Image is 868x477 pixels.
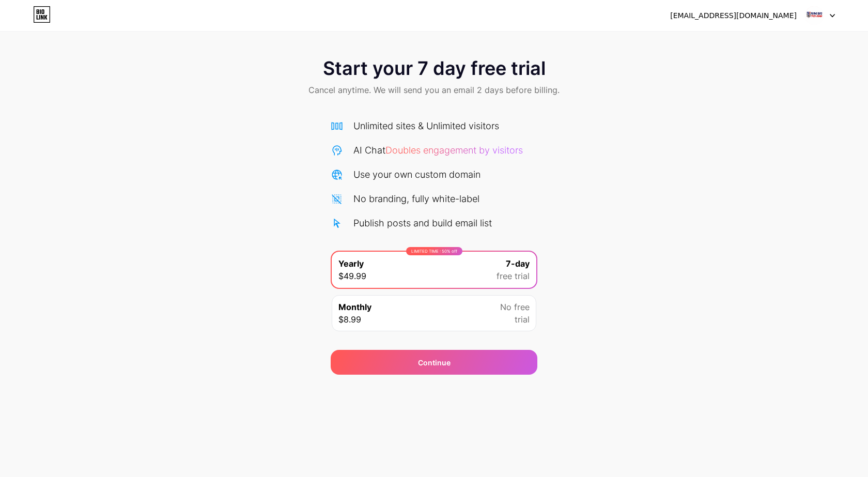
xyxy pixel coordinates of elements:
[506,257,530,270] span: 7-day
[515,313,530,326] span: trial
[338,257,364,270] span: Yearly
[338,270,366,282] span: $49.99
[353,192,479,206] div: No branding, fully white-label
[338,313,361,326] span: $8.99
[323,58,546,79] span: Start your 7 day free trial
[353,167,481,181] div: Use your own custom domain
[670,10,797,21] div: [EMAIL_ADDRESS][DOMAIN_NAME]
[418,357,451,368] span: Continue
[353,119,499,133] div: Unlimited sites & Unlimited visitors
[804,6,824,25] img: flyingbird
[500,301,530,313] span: No free
[406,247,462,255] div: LIMITED TIME : 50% off
[353,143,523,157] div: AI Chat
[308,84,560,96] span: Cancel anytime. We will send you an email 2 days before billing.
[497,270,530,282] span: free trial
[338,301,371,313] span: Monthly
[353,216,492,230] div: Publish posts and build email list
[385,145,523,156] span: Doubles engagement by visitors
